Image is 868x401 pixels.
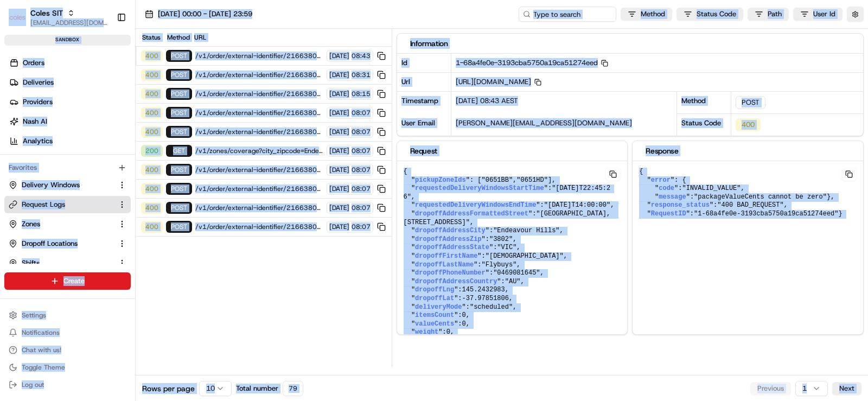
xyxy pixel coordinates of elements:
span: response_status [651,201,710,209]
div: 📗 [11,158,20,167]
div: Information [410,38,851,49]
button: Log out [4,377,131,392]
span: Dropoff Locations [22,239,78,249]
input: Type to search [519,7,616,22]
span: [DATE] [329,203,349,212]
span: "Endeavour Hills" [493,227,559,234]
div: URL [194,33,387,42]
div: [DATE] 08:43 AEST [451,92,677,114]
pre: { " ": { " ": , " ": }, " ": , " ": } [633,161,863,225]
span: "scheduled" [470,303,513,311]
span: "AU" [505,278,521,285]
span: /v1/order/external-identifier/216638015/delivery-window [195,166,323,174]
img: 1736555255976-a54dd68f-1ca7-489b-9aae-adbdc363a1c4 [11,104,30,123]
span: Delivery Windows [22,180,80,190]
span: /v1/order/external-identifier/216638015/delivery-window [195,71,323,79]
span: [URL][DOMAIN_NAME] [456,77,541,86]
a: 📗Knowledge Base [7,153,87,173]
span: [DATE] [329,52,349,60]
button: Toggle Theme [4,360,131,375]
button: Notifications [4,325,131,340]
span: dropoffAddressState [415,244,489,251]
div: 400 [141,50,163,62]
span: Total number [236,384,278,393]
span: 08:07 [352,203,371,212]
a: Nash AI [4,113,135,130]
div: Favorites [4,159,131,176]
div: POST [166,88,192,100]
button: Method [621,8,672,21]
span: 0 [462,311,466,319]
div: 400 [141,164,163,176]
span: RequestID [651,210,686,218]
div: We're available if you need us! [37,114,137,123]
div: Request [410,145,615,156]
span: dropoffLng [415,286,454,294]
div: POST [166,107,192,119]
div: 400 [141,69,163,81]
div: 400 [141,126,163,138]
span: pickupZoneIds [415,176,466,184]
div: Status [140,33,162,42]
span: Create [63,276,85,286]
div: Start new chat [37,104,178,114]
span: dropoffPhoneNumber [415,269,486,277]
div: 💻 [92,158,100,167]
span: weight [415,328,438,336]
span: /v1/order/external-identifier/216638015/delivery-window [195,222,323,231]
a: Powered byPylon [76,183,131,192]
div: 400 [736,118,761,131]
span: 0 [446,328,450,336]
span: 0 [462,320,466,328]
div: POST [166,221,192,233]
span: "400 BAD_REQUEST" [717,201,783,209]
span: [PERSON_NAME][EMAIL_ADDRESS][DOMAIN_NAME] [456,118,632,128]
span: "INVALID_VALUE" [682,184,741,192]
span: "[DATE]T14:00:00" [544,201,610,209]
span: "[GEOGRAPHIC_DATA], [STREET_ADDRESS]" [404,210,615,226]
span: -37.97851806 [462,295,509,302]
div: POST [166,69,192,81]
span: Log out [22,380,44,389]
pre: { " ": [ , ], " ": , " ": , " ": , " ": , " ": , " ": , " ": , " ": , " ": , " ": , " ": , " ": ,... [397,161,628,360]
span: dropoffLastName [415,261,474,269]
span: "Flybuys" [482,261,517,269]
button: Dropoff Locations [4,235,131,252]
button: Zones [4,215,131,233]
div: 200 [141,145,163,157]
span: [DATE] [329,147,349,155]
span: "[DATE]T22:45:26" [404,184,611,201]
button: Coles SITColes SIT[EMAIL_ADDRESS][DOMAIN_NAME] [4,4,112,30]
span: /v1/order/external-identifier/216638015/delivery-window [195,184,323,193]
div: Status Code [677,113,731,136]
span: /v1/order/external-identifier/216638015/delivery-window [195,52,323,60]
a: Deliveries [4,74,135,91]
span: 08:07 [352,128,371,136]
div: 400 [141,221,163,233]
div: Url [397,72,451,91]
span: Deliveries [23,78,54,87]
div: POST [166,126,192,138]
span: 08:07 [352,184,371,193]
span: "VIC" [497,244,516,251]
span: dropoffFirstName [415,252,477,260]
span: Knowledge Base [22,157,83,168]
span: /v1/order/external-identifier/216638015/delivery-window [195,109,323,117]
div: POST [166,202,192,214]
span: 1-68a4fe0e-3193cba5750a19ca51274eed [456,58,608,67]
div: User Email [397,114,451,136]
span: "0469081645" [493,269,540,277]
span: dropoffAddressCountry [415,278,497,285]
span: API Documentation [103,157,174,168]
span: Notifications [22,328,60,337]
a: Shifts [9,258,113,268]
span: 08:43 [352,52,371,60]
span: [DATE] [329,166,349,174]
button: [DATE] 00:00 - [DATE] 23:59 [140,7,257,22]
div: Timestamp [397,92,451,114]
span: Orders [23,58,44,68]
span: Path [768,9,782,19]
span: [DATE] [329,184,349,193]
span: 08:07 [352,222,371,231]
span: "0651BB" [482,176,513,184]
